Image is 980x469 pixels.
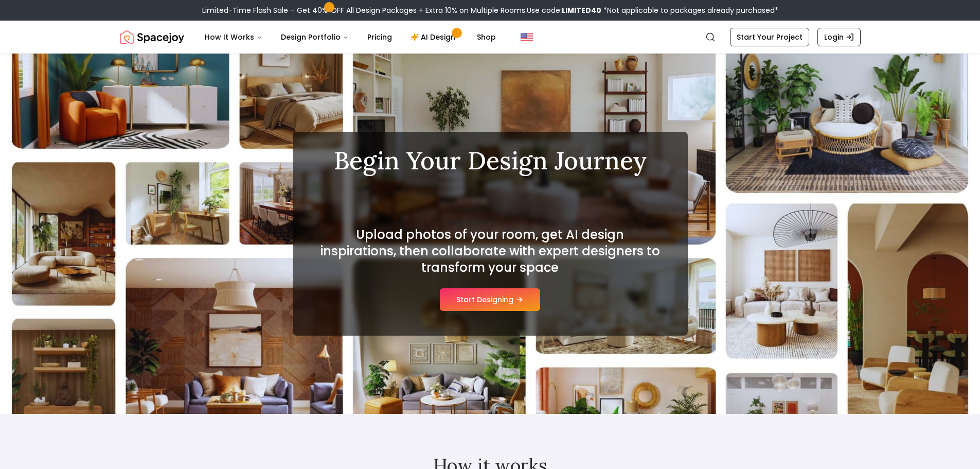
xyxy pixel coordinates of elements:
[197,27,504,47] nav: Main
[469,27,504,47] a: Shop
[273,27,357,47] button: Design Portfolio
[197,27,271,47] button: How It Works
[317,148,663,173] h1: Begin Your Design Journey
[562,5,601,15] b: LIMITED40
[527,5,601,15] span: Use code:
[440,288,540,311] button: Start Designing
[120,27,184,47] a: Spacejoy
[730,28,809,46] a: Start Your Project
[317,227,663,276] h2: Upload photos of your room, get AI design inspirations, then collaborate with expert designers to...
[521,31,533,43] img: United States
[817,28,861,46] a: Login
[402,27,467,47] a: AI Design
[120,27,184,47] img: Spacejoy Logo
[120,21,861,54] nav: Global
[601,5,778,15] span: *Not applicable to packages already purchased*
[359,27,400,47] a: Pricing
[202,5,778,15] div: Limited-Time Flash Sale – Get 40% OFF All Design Packages + Extra 10% on Multiple Rooms.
